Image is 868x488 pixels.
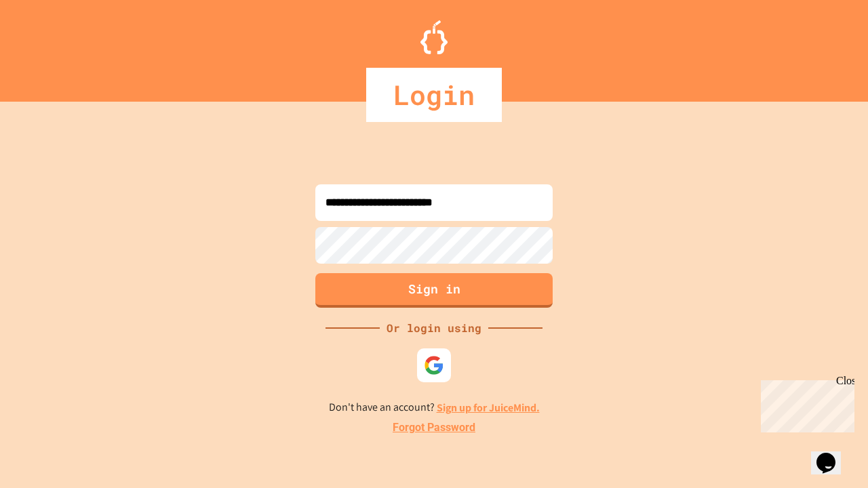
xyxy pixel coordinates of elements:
div: Login [366,68,502,122]
a: Sign up for JuiceMind. [437,401,540,415]
div: Chat with us now!Close [5,5,94,86]
iframe: chat widget [755,375,854,432]
p: Don't have an account? [329,399,540,416]
img: google-icon.svg [424,355,444,375]
a: Forgot Password [393,420,475,436]
div: Or login using [380,320,488,336]
button: Sign in [315,273,553,308]
img: Logo.svg [420,20,448,54]
iframe: chat widget [811,434,854,474]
